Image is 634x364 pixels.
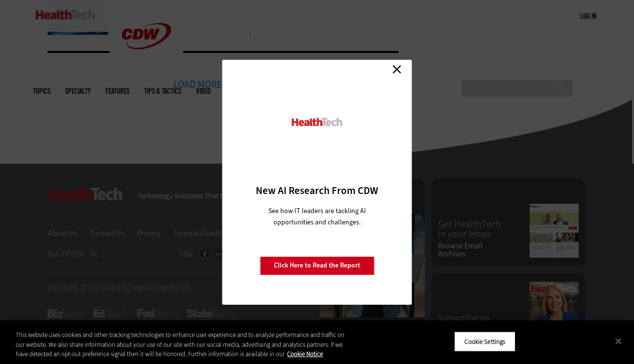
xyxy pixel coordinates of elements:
[287,350,323,358] a: More information about your privacy
[390,62,404,77] a: Close
[257,205,378,228] p: See how IT leaders are tackling AI opportunities and challenges.
[240,184,395,197] h3: New AI Research From CDW
[291,117,344,127] img: HealthTech_0.png
[608,330,629,352] button: Close
[454,331,515,352] button: Cookie Settings
[16,330,349,359] div: This website uses cookies and other tracking technologies to enhance user experience and to analy...
[260,256,374,275] a: Click Here to Read the Report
